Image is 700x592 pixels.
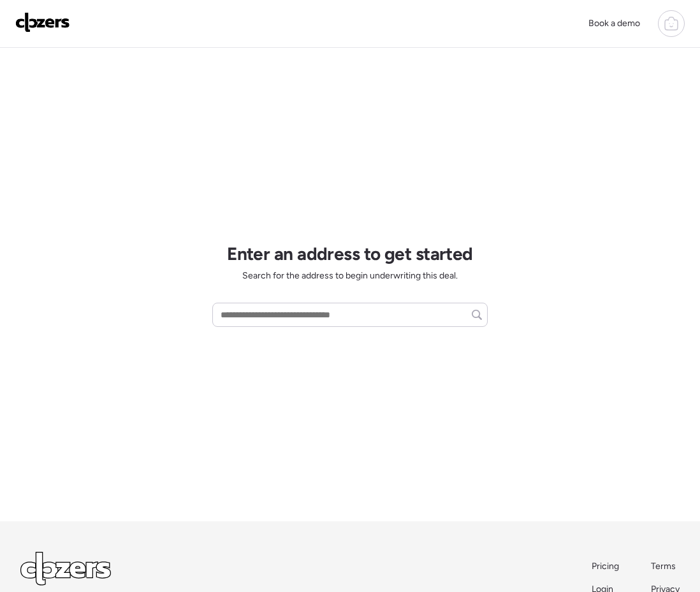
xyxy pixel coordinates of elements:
span: Book a demo [588,18,640,29]
a: Terms [651,560,680,573]
span: Search for the address to begin underwriting this deal. [242,270,458,282]
h1: Enter an address to get started [227,243,473,264]
img: Logo Light [20,552,111,586]
img: Logo [15,12,70,32]
span: Pricing [592,561,619,572]
a: Pricing [592,560,620,573]
span: Terms [651,561,676,572]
